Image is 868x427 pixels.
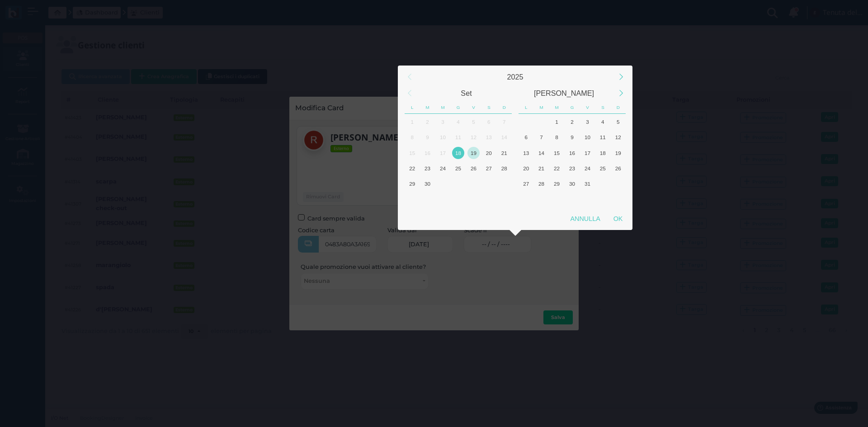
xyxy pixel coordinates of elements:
[466,176,481,192] div: Venerdì, Ottobre 3
[534,101,549,114] div: Martedì
[535,178,547,190] div: 28
[496,192,512,207] div: Domenica, Ottobre 12
[565,130,580,145] div: Giovedì, Ottobre 9
[451,160,466,176] div: Giovedì, Settembre 25
[610,145,626,160] div: Domenica, Ottobre 19
[467,147,480,159] div: 19
[420,101,435,114] div: Martedì
[612,131,624,143] div: 12
[481,145,496,160] div: Sabato, Settembre 20
[421,116,434,128] div: 2
[595,145,610,160] div: Sabato, Ottobre 18
[580,176,595,192] div: Venerdì, Ottobre 31
[435,160,451,176] div: Mercoledì, Settembre 24
[481,192,496,207] div: Sabato, Ottobre 11
[565,145,580,160] div: Giovedì, Ottobre 16
[435,176,451,192] div: Mercoledì, Ottobre 1
[610,130,626,145] div: Domenica, Ottobre 12
[466,101,481,114] div: Venerdì
[420,176,435,192] div: Martedì, Settembre 30
[551,162,563,174] div: 22
[611,84,631,103] div: Next Month
[612,147,624,159] div: 19
[549,176,565,192] div: Mercoledì, Ottobre 29
[597,162,609,174] div: 25
[452,162,464,174] div: 25
[451,114,466,129] div: Giovedì, Settembre 4
[612,162,624,174] div: 26
[520,178,532,190] div: 27
[534,192,549,207] div: Martedì, Novembre 4
[580,130,595,145] div: Venerdì, Ottobre 10
[496,101,512,114] div: Domenica
[595,114,610,129] div: Sabato, Ottobre 4
[551,116,563,128] div: 1
[435,101,451,114] div: Mercoledì
[405,192,420,207] div: Lunedì, Ottobre 6
[420,130,435,145] div: Martedì, Settembre 9
[581,178,594,190] div: 31
[496,114,512,129] div: Domenica, Settembre 7
[27,7,60,14] span: Assistenza
[420,145,435,160] div: Martedì, Settembre 16
[418,69,613,85] div: 2025
[549,160,565,176] div: Mercoledì, Ottobre 22
[565,114,580,129] div: Giovedì, Ottobre 2
[466,145,481,160] div: Venerdì, Settembre 19
[566,178,578,190] div: 30
[420,114,435,129] div: Martedì, Settembre 2
[535,147,547,159] div: 14
[437,162,449,174] div: 24
[595,176,610,192] div: Sabato, Novembre 1
[452,147,464,159] div: 18
[580,160,595,176] div: Venerdì, Ottobre 24
[405,130,420,145] div: Lunedì, Settembre 8
[406,178,418,190] div: 29
[481,130,496,145] div: Sabato, Settembre 13
[481,160,496,176] div: Sabato, Settembre 27
[406,131,418,143] div: 8
[519,145,534,160] div: Lunedì, Ottobre 13
[483,162,495,174] div: 27
[597,147,609,159] div: 18
[565,176,580,192] div: Giovedì, Ottobre 30
[483,131,495,143] div: 13
[607,211,629,227] div: OK
[551,131,563,143] div: 8
[534,130,549,145] div: Martedì, Ottobre 7
[595,192,610,207] div: Sabato, Novembre 8
[420,160,435,176] div: Martedì, Settembre 23
[551,178,563,190] div: 29
[467,162,480,174] div: 26
[451,145,466,160] div: Oggi, Giovedì, Settembre 18
[435,192,451,207] div: Mercoledì, Ottobre 8
[580,101,595,114] div: Venerdì
[580,192,595,207] div: Venerdì, Novembre 7
[483,116,495,128] div: 6
[549,145,565,160] div: Mercoledì, Ottobre 15
[534,160,549,176] div: Martedì, Ottobre 21
[610,192,626,207] div: Domenica, Novembre 9
[451,101,466,114] div: Giovedì
[612,116,624,128] div: 5
[498,131,510,143] div: 14
[498,147,510,159] div: 21
[581,162,594,174] div: 24
[566,162,578,174] div: 23
[481,101,496,114] div: Sabato
[581,131,594,143] div: 10
[580,145,595,160] div: Venerdì, Ottobre 17
[581,147,594,159] div: 17
[467,131,480,143] div: 12
[437,147,449,159] div: 17
[520,131,532,143] div: 6
[520,147,532,159] div: 13
[534,176,549,192] div: Martedì, Ottobre 28
[515,85,613,101] div: Ottobre
[535,162,547,174] div: 21
[437,131,449,143] div: 10
[549,130,565,145] div: Mercoledì, Ottobre 8
[519,114,534,129] div: Lunedì, Settembre 29
[610,160,626,176] div: Domenica, Ottobre 26
[405,160,420,176] div: Lunedì, Settembre 22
